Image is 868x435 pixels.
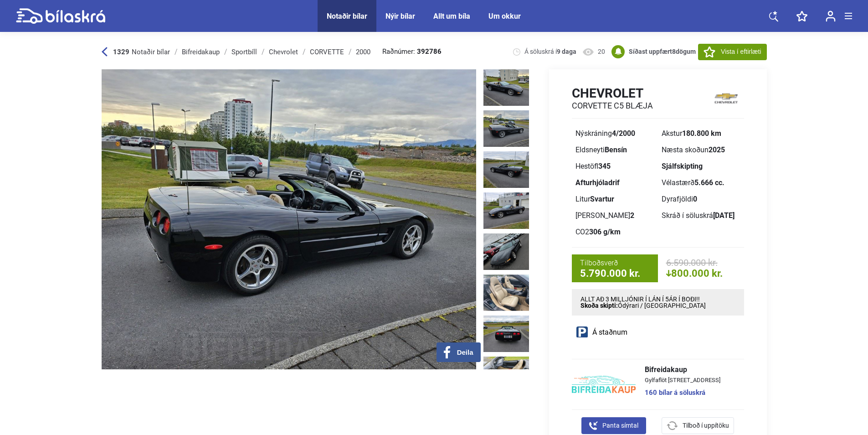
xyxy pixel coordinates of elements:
[231,48,257,56] div: Sportbíll
[629,48,696,55] b: Síðast uppfært dögum
[662,130,740,137] div: Akstur
[698,44,766,60] button: Vista í eftirlæti
[182,48,220,56] div: Bifreidakaup
[612,129,635,138] b: 4/2000
[524,47,576,56] span: Á söluskrá í
[483,316,529,352] img: 1751366272_1972420469762895151_23666245203033356.jpg
[483,192,529,229] img: 1751366271_3485867229634568771_23666244032221051.jpg
[662,146,740,154] div: Næsta skoðun
[693,195,697,203] b: 0
[592,329,627,336] span: Á staðnum
[433,12,470,21] a: Allt um bíla
[602,421,638,430] span: Panta símtal
[580,296,735,302] p: ALLT AÐ 3 MILLJÓNIR Í LÁN Í 5ÁR Í BOÐI!!
[598,162,611,171] b: 345
[580,269,650,279] span: 5.790.000 kr.
[694,178,724,187] b: 5.666 cc.
[645,366,720,373] span: Bifreidakaup
[630,211,634,220] b: 2
[721,47,761,57] span: Vista í eftirlæti
[557,48,576,55] b: 9 daga
[575,178,620,187] b: Afturhjóladrif
[483,151,529,188] img: 1751366270_4487583139815889514_23666243270825035.jpg
[709,85,744,111] img: logo Chevrolet CORVETTE C5 BLÆJA
[575,196,654,203] div: Litur
[483,357,529,393] img: 1751366273_4556424906571569618_23666246167506590.jpg
[666,268,736,279] span: 800.000 kr.
[605,145,627,154] b: Bensín
[826,10,836,22] img: user-login.svg
[580,258,650,269] span: Tilboðsverð
[483,110,529,147] img: 1751366269_2127915486937184822_23666242448339516.jpg
[713,211,734,220] b: [DATE]
[672,48,676,55] span: 8
[575,130,654,137] div: Nýskráning
[488,12,521,21] a: Um okkur
[645,389,720,396] a: 160 bílar á söluskrá
[618,302,706,309] span: Ódýrari / [GEOGRAPHIC_DATA]
[483,233,529,270] img: 1749825503_1403551136703762156_22125475794312709.jpg
[382,48,442,55] span: Raðnúmer:
[572,101,653,111] h2: CORVETTE C5 BLÆJA
[709,145,725,154] b: 2025
[662,212,740,219] div: Skráð í söluskrá
[356,48,370,56] div: 2000
[590,195,614,203] b: Svartur
[132,48,170,56] span: Notaðir bílar
[575,146,654,154] div: Eldsneyti
[662,179,740,186] div: Vélastærð
[310,48,344,56] div: CORVETTE
[589,228,621,236] b: 306 g/km
[483,69,529,106] img: 1751366269_4388701719538666962_23666241638273322.jpg
[598,47,605,56] span: 20
[572,86,653,101] h1: Chevrolet
[385,12,415,21] a: Nýir bílar
[417,48,442,55] b: 392786
[575,228,654,236] div: CO2
[437,342,481,362] button: Deila
[113,48,129,56] b: 1329
[662,162,703,171] b: Sjálfskipting
[666,258,736,267] span: 6.590.000 kr.
[575,212,654,219] div: [PERSON_NAME]
[683,421,729,430] span: Tilboð í uppítöku
[645,377,720,383] span: Gylfaflöt [STREET_ADDRESS]
[457,348,473,357] span: Deila
[483,274,529,311] img: 1750774788_4023415605198205750_23074760674049010.jpg
[327,12,367,21] a: Notaðir bílar
[580,302,618,309] strong: Skoða skipti:
[269,48,298,56] div: Chevrolet
[682,129,721,138] b: 180.800 km
[662,196,740,203] div: Dyrafjöldi
[575,163,654,170] div: Hestöfl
